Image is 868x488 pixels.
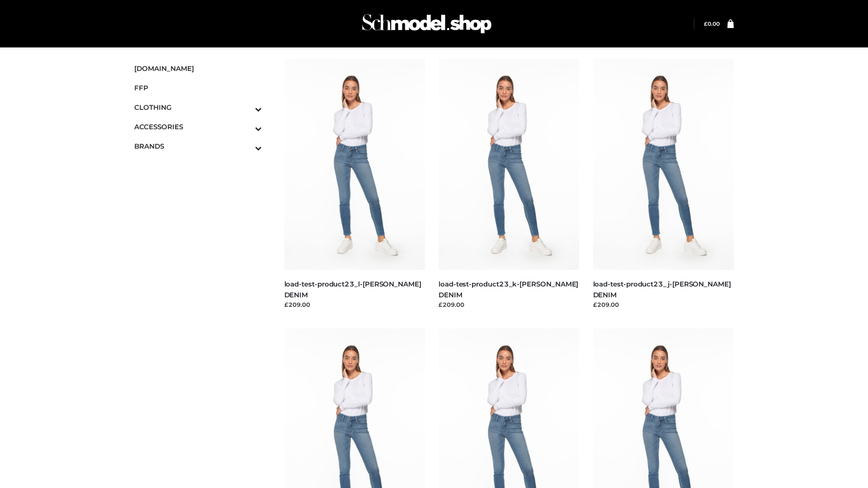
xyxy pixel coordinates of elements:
bdi: 0.00 [704,20,720,27]
a: CLOTHINGToggle Submenu [134,98,262,117]
button: Toggle Submenu [230,136,262,156]
img: Schmodel Admin 964 [359,6,495,42]
span: £ [704,20,708,27]
a: load-test-product23_k-[PERSON_NAME] DENIM [439,280,578,299]
a: load-test-product23_l-[PERSON_NAME] DENIM [284,280,421,299]
a: BRANDSToggle Submenu [134,136,262,156]
a: ACCESSORIESToggle Submenu [134,117,262,136]
button: Toggle Submenu [230,98,262,117]
span: CLOTHING [134,102,262,113]
span: BRANDS [134,141,262,151]
span: FFP [134,83,262,93]
a: FFP [134,78,262,98]
div: £209.00 [439,300,580,309]
div: £209.00 [284,300,425,309]
span: ACCESSORIES [134,122,262,132]
a: £0.00 [704,20,720,27]
div: £209.00 [593,300,734,309]
a: [DOMAIN_NAME] [134,59,262,78]
button: Toggle Submenu [230,117,262,136]
span: [DOMAIN_NAME] [134,63,262,74]
a: load-test-product23_j-[PERSON_NAME] DENIM [593,280,731,299]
